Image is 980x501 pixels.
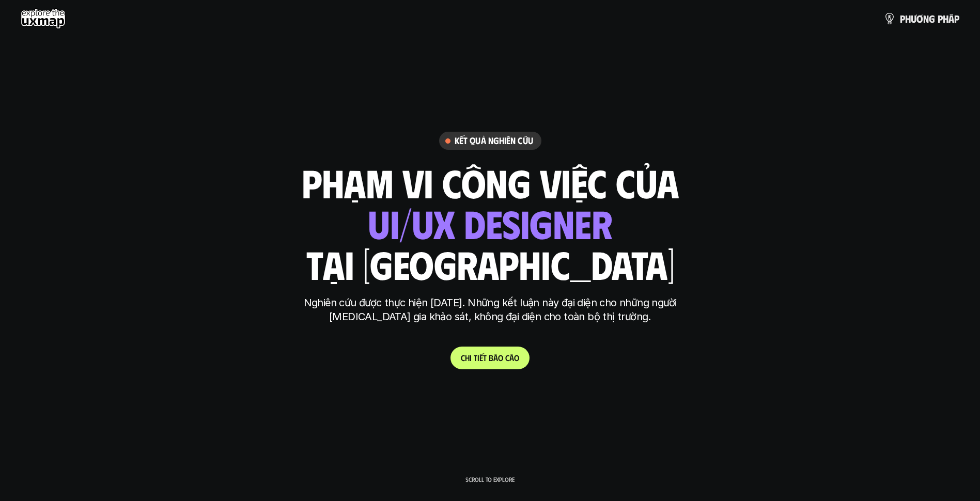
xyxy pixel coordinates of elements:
[493,353,498,363] span: á
[479,353,483,363] span: ế
[489,353,493,363] span: b
[505,353,509,363] span: c
[509,353,514,363] span: á
[465,476,515,483] p: Scroll to explore
[911,13,916,24] span: ư
[943,13,948,24] span: h
[954,13,959,24] span: p
[905,13,911,24] span: h
[916,13,923,24] span: ơ
[923,13,929,24] span: n
[465,353,470,363] span: h
[455,135,533,147] h6: Kết quả nghiên cứu
[483,353,487,363] span: t
[948,13,954,24] span: á
[900,13,905,24] span: p
[302,161,679,204] h1: phạm vi công việc của
[514,353,519,363] span: o
[450,347,530,369] a: Chitiếtbáocáo
[470,353,472,363] span: i
[474,353,477,363] span: t
[498,353,503,363] span: o
[929,13,935,24] span: g
[938,13,943,24] span: p
[883,8,959,29] a: phươngpháp
[461,353,465,363] span: C
[306,242,674,286] h1: tại [GEOGRAPHIC_DATA]
[477,353,479,363] span: i
[297,296,684,324] p: Nghiên cứu được thực hiện [DATE]. Những kết luận này đại diện cho những người [MEDICAL_DATA] gia ...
